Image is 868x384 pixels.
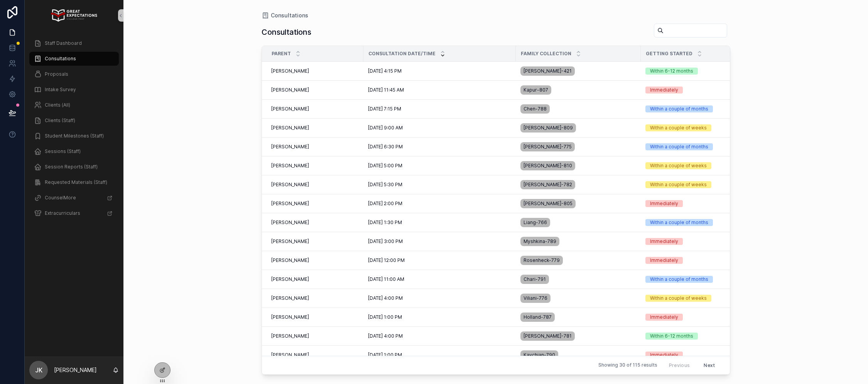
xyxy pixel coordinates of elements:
[271,144,359,150] a: [PERSON_NAME]
[368,125,403,131] span: [DATE] 9:00 AM
[272,51,291,57] span: Parent
[29,52,119,66] a: Consultations
[368,333,403,339] span: [DATE] 4:00 PM
[45,195,76,201] span: CounselMore
[271,182,309,188] span: [PERSON_NAME]
[45,210,80,216] span: Extracurriculars
[368,106,511,112] a: [DATE] 7:15 PM
[368,238,511,245] a: [DATE] 3:00 PM
[271,295,359,301] a: [PERSON_NAME]
[524,333,572,339] span: [PERSON_NAME]-781
[521,51,571,57] span: Family collection
[598,362,657,369] span: Showing 30 of 115 results
[645,105,737,112] a: Within a couple of months
[650,314,678,321] div: Immediately
[650,352,678,359] div: Immediately
[271,219,359,226] a: [PERSON_NAME]
[645,87,737,93] a: Immediately
[368,182,511,188] a: [DATE] 5:30 PM
[520,235,636,248] a: Myshkina-789
[650,238,678,245] div: Immediately
[45,117,75,124] span: Clients (Staff)
[29,175,119,189] a: Requested Materials (Staff)
[271,144,309,150] span: [PERSON_NAME]
[368,257,405,263] span: [DATE] 12:00 PM
[271,12,308,19] span: Consultations
[520,292,636,304] a: Viliani-776
[368,68,511,74] a: [DATE] 4:15 PM
[524,182,572,188] span: [PERSON_NAME]-782
[368,51,436,57] span: Consultation Date/Time
[271,163,309,169] span: [PERSON_NAME]
[29,191,119,205] a: CounselMore
[51,9,97,22] img: App logo
[645,124,737,131] a: Within a couple of weeks
[29,98,119,112] a: Clients (All)
[645,333,737,340] a: Within 6-12 months
[29,129,119,143] a: Student Milestones (Staff)
[368,276,404,282] span: [DATE] 11:00 AM
[368,219,511,226] a: [DATE] 1:30 PM
[45,56,76,62] span: Consultations
[29,114,119,127] a: Clients (Staff)
[368,144,511,150] a: [DATE] 6:30 PM
[520,103,636,115] a: Chen-788
[524,87,548,93] span: Kapur-807
[271,106,309,112] span: [PERSON_NAME]
[271,314,309,320] span: [PERSON_NAME]
[646,51,692,57] span: Getting Started
[368,257,511,263] a: [DATE] 12:00 PM
[645,295,737,302] a: Within a couple of weeks
[520,178,636,191] a: [PERSON_NAME]-782
[45,40,82,46] span: Staff Dashboard
[35,365,42,375] span: JK
[524,106,547,112] span: Chen-788
[29,144,119,158] a: Sessions (Staff)
[698,359,720,371] button: Next
[524,219,547,226] span: Liang-766
[368,125,511,131] a: [DATE] 9:00 AM
[520,273,636,285] a: Chari-791
[271,68,309,74] span: [PERSON_NAME]
[45,71,68,77] span: Proposals
[650,276,708,283] div: Within a couple of months
[645,181,737,188] a: Within a couple of weeks
[45,164,98,170] span: Session Reports (Staff)
[524,238,556,245] span: Myshkina-789
[271,106,359,112] a: [PERSON_NAME]
[520,311,636,323] a: Holland-787
[645,238,737,245] a: Immediately
[645,68,737,75] a: Within 6-12 months
[368,295,511,301] a: [DATE] 4:00 PM
[520,160,636,172] a: [PERSON_NAME]-810
[271,182,359,188] a: [PERSON_NAME]
[645,219,737,226] a: Within a couple of months
[520,254,636,267] a: Rosenheck-779
[520,141,636,153] a: [PERSON_NAME]-775
[368,352,511,358] a: [DATE] 1:00 PM
[271,333,359,339] a: [PERSON_NAME]
[650,200,678,207] div: Immediately
[650,257,678,264] div: Immediately
[650,219,708,226] div: Within a couple of months
[520,349,636,361] a: Kaychian-790
[645,276,737,283] a: Within a couple of months
[524,257,560,263] span: Rosenheck-779
[650,87,678,93] div: Immediately
[650,124,707,131] div: Within a couple of weeks
[271,87,359,93] a: [PERSON_NAME]
[45,87,76,93] span: Intake Survey
[368,163,511,169] a: [DATE] 5:00 PM
[29,160,119,174] a: Session Reports (Staff)
[271,125,309,131] span: [PERSON_NAME]
[520,84,636,96] a: Kapur-807
[650,333,693,340] div: Within 6-12 months
[524,163,572,169] span: [PERSON_NAME]-810
[54,366,97,374] p: [PERSON_NAME]
[271,276,359,282] a: [PERSON_NAME]
[271,333,309,339] span: [PERSON_NAME]
[45,148,81,155] span: Sessions (Staff)
[45,133,104,139] span: Student Milestones (Staff)
[368,200,402,207] span: [DATE] 2:00 PM
[45,179,107,185] span: Requested Materials (Staff)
